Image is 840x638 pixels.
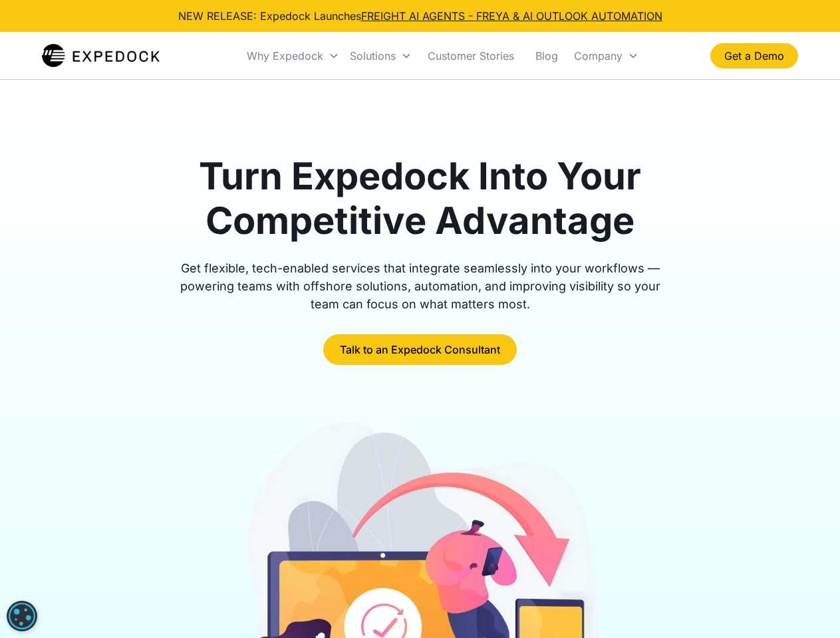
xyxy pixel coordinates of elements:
[323,334,517,365] a: Talk to an Expedock Consultant
[525,33,569,78] a: Blog
[178,8,662,24] div: NEW RELEASE: Expedock Launches
[350,49,396,62] div: Solutions
[710,43,798,68] a: Get a Demo
[165,259,676,313] div: Get flexible, tech-enabled services that integrate seamlessly into your workflows — powering team...
[241,33,345,78] div: Why Expedock
[345,33,417,78] div: Solutions
[569,33,644,78] div: Company
[165,154,676,243] h1: Turn Expedock Into Your Competitive Advantage
[247,49,323,62] div: Why Expedock
[574,49,623,62] div: Company
[42,43,160,69] img: Expedock Logo
[361,9,662,23] a: FREIGHT AI AGENTS - FREYA & AI OUTLOOK AUTOMATION
[42,43,160,69] a: home
[417,33,525,78] a: Customer Stories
